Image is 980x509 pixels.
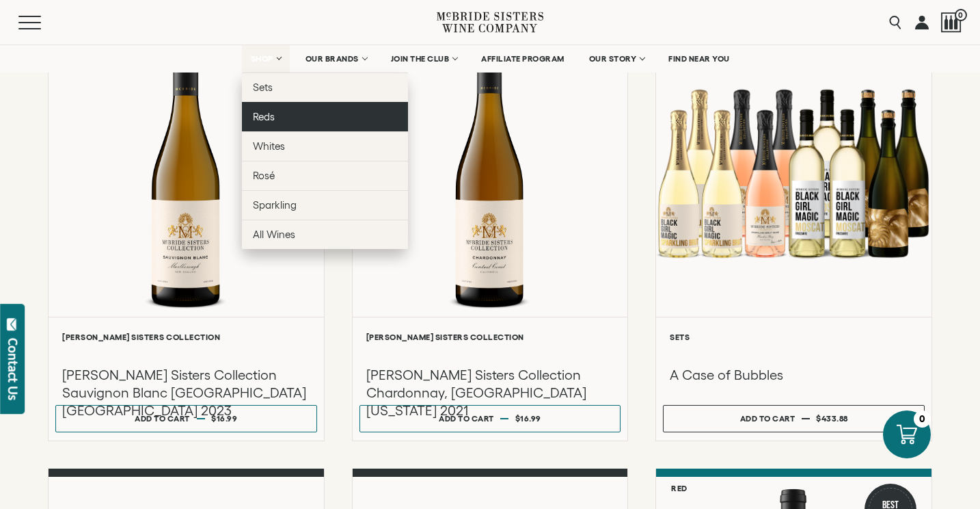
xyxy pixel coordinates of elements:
a: Sparkling [242,190,408,220]
a: White McBride Sisters Collection Chardonnay, Central Coast California [PERSON_NAME] Sisters Colle... [352,23,629,441]
a: AFFILIATE PROGRAM [472,45,573,73]
a: Rosé [242,161,408,190]
span: FIND NEAR YOU [668,54,730,64]
a: SHOP [242,45,290,73]
span: $16.99 [515,414,541,423]
h3: [PERSON_NAME] Sisters Collection Chardonnay, [GEOGRAPHIC_DATA][US_STATE] 2021 [366,366,614,419]
div: 0 [914,410,931,428]
span: OUR STORY [589,54,637,64]
span: All Wines [253,229,295,240]
span: 0 [955,9,967,21]
h6: Sets [670,332,918,341]
a: White Best Seller McBride Sisters Collection SauvignonBlanc [PERSON_NAME] Sisters Collection [PER... [48,23,325,441]
span: SHOP [251,54,274,64]
h6: [PERSON_NAME] Sisters Collection [366,332,614,341]
div: Add to cart [135,408,190,428]
button: Mobile Menu Trigger [18,16,68,29]
span: Reds [253,111,275,122]
span: Whites [253,140,285,152]
span: $16.99 [211,414,237,423]
h3: [PERSON_NAME] Sisters Collection Sauvignon Blanc [GEOGRAPHIC_DATA] [GEOGRAPHIC_DATA] 2023 [62,366,310,419]
span: Sets [253,81,273,93]
span: OUR BRANDS [305,54,359,64]
button: Add to cart $16.99 [55,405,317,432]
a: Whites [242,131,408,161]
span: JOIN THE CLUB [391,54,450,64]
h3: A Case of Bubbles [670,366,918,384]
a: Reds [242,102,408,131]
a: JOIN THE CLUB [382,45,466,73]
a: Sets [242,73,408,102]
button: Add to cart $16.99 [359,405,621,432]
span: AFFILIATE PROGRAM [481,54,564,64]
span: Sparkling [253,199,297,211]
a: OUR BRANDS [297,45,375,73]
a: FIND NEAR YOU [659,45,739,73]
div: Add to cart [439,408,494,428]
button: Add to cart $433.88 [663,405,925,432]
span: $433.88 [816,414,848,423]
div: Contact Us [6,338,20,400]
a: A Case of Bubbles Sets A Case of Bubbles Add to cart $433.88 [655,23,932,441]
h6: [PERSON_NAME] Sisters Collection [62,332,310,341]
div: Add to cart [740,408,795,428]
h6: Red [671,484,688,493]
span: Rosé [253,170,275,181]
a: OUR STORY [580,45,653,73]
a: All Wines [242,220,408,249]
